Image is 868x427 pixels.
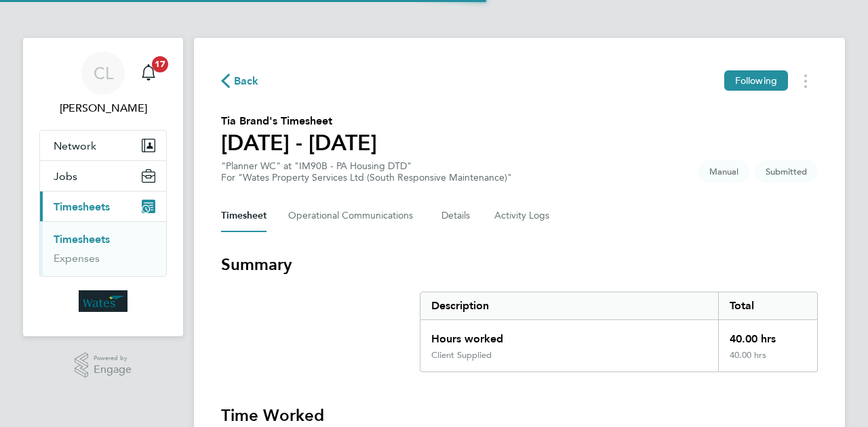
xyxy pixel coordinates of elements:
[40,161,166,191] button: Jobs
[221,172,512,183] div: For "Wates Property Services Ltd (South Responsive Maintenance)"
[75,353,132,378] a: Powered byEngage
[441,200,473,232] button: Details
[221,129,377,156] h1: [DATE] - [DATE]
[94,353,132,364] span: Powered by
[54,233,110,246] a: Timesheets
[94,64,113,82] span: CL
[494,200,551,232] button: Activity Logs
[698,160,749,183] span: This timesheet was manually created.
[54,200,110,213] span: Timesheets
[54,139,96,152] span: Network
[39,51,167,116] a: CL[PERSON_NAME]
[221,160,512,183] div: "Planner WC" at "IM90B - PA Housing DTD"
[152,56,168,72] span: 17
[39,290,167,312] a: Go to home page
[54,170,77,183] span: Jobs
[94,364,132,376] span: Engage
[431,350,492,361] div: Client Supplied
[793,70,818,91] button: Timesheets Menu
[23,38,183,336] nav: Main navigation
[755,160,818,183] span: This timesheet is Submitted.
[221,405,818,426] h3: Time Worked
[54,252,100,265] a: Expenses
[39,100,167,116] span: Charlie-Rene Lewer
[718,320,817,350] div: 40.00 hrs
[724,70,788,91] button: Following
[420,292,718,319] div: Description
[718,350,817,372] div: 40.00 hrs
[40,221,166,276] div: Timesheets
[288,200,420,232] button: Operational Communications
[234,73,259,89] span: Back
[221,254,818,275] h3: Summary
[40,131,166,160] button: Network
[420,292,818,372] div: Summary
[221,200,267,232] button: Timesheet
[40,192,166,221] button: Timesheets
[420,320,718,350] div: Hours worked
[718,292,817,319] div: Total
[221,113,377,129] h2: Tia Brand's Timesheet
[221,72,259,89] button: Back
[79,290,127,312] img: wates-logo-retina.png
[735,74,777,87] span: Following
[135,51,162,95] a: 17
